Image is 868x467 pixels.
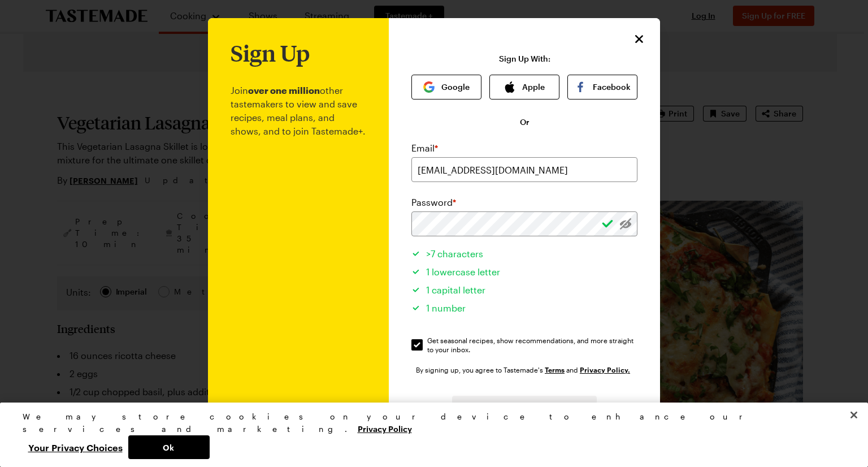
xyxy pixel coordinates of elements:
[411,75,481,100] button: Google
[426,284,485,295] span: 1 capital letter
[499,54,550,63] p: Sign Up With:
[426,302,466,313] span: 1 number
[416,364,633,375] div: By signing up, you agree to Tastemade's and
[632,32,646,46] button: Close
[520,116,530,128] span: Or
[23,435,128,459] button: Your Privacy Choices
[128,435,210,459] button: Ok
[545,365,565,374] a: Tastemade Terms of Service
[567,75,637,100] button: Facebook
[580,365,630,374] a: Tastemade Privacy Policy
[411,339,423,351] input: Get seasonal recipes, show recommendations, and more straight to your inbox.
[489,75,559,100] button: Apple
[426,248,483,259] span: >7 characters
[23,410,836,435] div: We may store cookies on your device to enhance our services and marketing.
[248,85,320,96] b: over one million
[841,403,866,427] button: Close
[427,336,639,354] span: Get seasonal recipes, show recommendations, and more straight to your inbox.
[426,266,500,277] span: 1 lowercase letter
[358,423,412,434] a: More information about your privacy, opens in a new tab
[411,196,456,209] label: Password
[231,41,310,66] h1: Sign Up
[23,410,836,459] div: Privacy
[411,141,438,155] label: Email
